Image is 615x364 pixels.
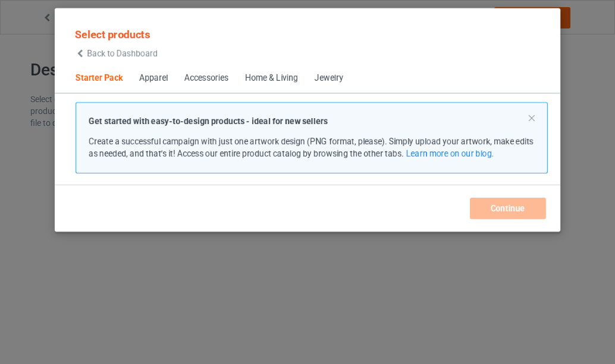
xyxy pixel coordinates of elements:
div: Jewelry [315,72,343,84]
strong: Get started with easy-to-design products - ideal for new sellers [89,116,328,126]
span: Starter Pack [67,64,131,93]
span: Select products [75,28,150,40]
div: Accessories [184,72,228,84]
a: Learn more on our blog. [406,149,494,159]
span: Back to Dashboard [87,49,158,58]
span: Create a successful campaign with just one artwork design (PNG format, please). Simply upload you... [89,137,534,159]
div: Home & Living [245,72,298,84]
div: Apparel [139,72,168,84]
